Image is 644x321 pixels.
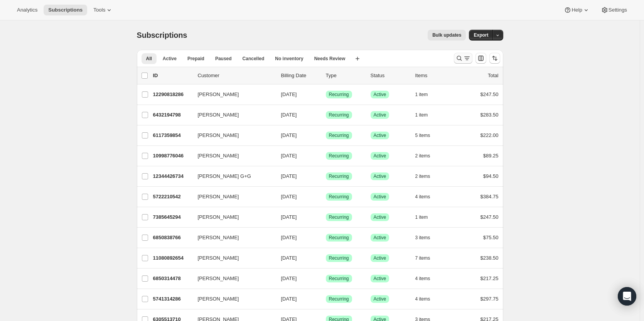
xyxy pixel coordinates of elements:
[48,7,83,13] span: Subscriptions
[17,7,37,13] span: Analytics
[415,296,430,302] span: 4 items
[415,294,439,304] button: 4 items
[153,172,192,180] p: 12344426734
[137,31,187,39] span: Subscriptions
[480,275,499,281] span: $217.25
[198,72,275,79] p: Customer
[329,153,349,159] span: Recurring
[454,53,472,64] button: Search and filter results
[415,89,437,100] button: 1 item
[198,295,239,303] span: [PERSON_NAME]
[153,111,192,119] p: 6432194798
[480,214,499,220] span: $247.50
[475,53,486,64] button: Customize table column order and visibility
[374,173,386,179] span: Active
[374,275,386,282] span: Active
[374,296,386,302] span: Active
[89,5,118,15] button: Tools
[415,112,428,118] span: 1 item
[187,56,204,62] span: Prepaid
[193,170,270,182] button: [PERSON_NAME] G+G
[469,30,493,41] button: Export
[193,252,270,264] button: [PERSON_NAME]
[153,130,499,141] div: 6117359854[PERSON_NAME][DATE]SuccessRecurringSuccessActive5 items$222.00
[153,72,192,79] p: ID
[281,296,297,302] span: [DATE]
[193,272,270,285] button: [PERSON_NAME]
[198,91,239,98] span: [PERSON_NAME]
[198,111,239,119] span: [PERSON_NAME]
[428,30,466,41] button: Bulk updates
[415,150,439,161] button: 2 items
[374,112,386,118] span: Active
[281,132,297,138] span: [DATE]
[415,212,437,223] button: 1 item
[153,171,499,182] div: 12344426734[PERSON_NAME] G+G[DATE]SuccessRecurringSuccessActive2 items$94.50
[281,214,297,220] span: [DATE]
[489,53,500,64] button: Sort the results
[480,296,499,302] span: $297.75
[153,110,499,120] div: 6432194798[PERSON_NAME][DATE]SuccessRecurringSuccessActive1 item$283.50
[415,232,439,243] button: 3 items
[329,255,349,261] span: Recurring
[153,234,192,242] p: 6850838766
[415,273,439,284] button: 4 items
[329,91,349,98] span: Recurring
[153,273,499,284] div: 6850314478[PERSON_NAME][DATE]SuccessRecurringSuccessActive4 items$217.25
[480,132,499,138] span: $222.00
[193,191,270,203] button: [PERSON_NAME]
[198,213,239,221] span: [PERSON_NAME]
[329,296,349,302] span: Recurring
[572,7,582,13] span: Help
[415,91,428,98] span: 1 item
[193,231,270,244] button: [PERSON_NAME]
[374,214,386,220] span: Active
[415,110,437,120] button: 1 item
[329,132,349,139] span: Recurring
[374,235,386,241] span: Active
[329,275,349,282] span: Recurring
[609,7,627,13] span: Settings
[193,129,270,142] button: [PERSON_NAME]
[432,32,461,38] span: Bulk updates
[153,91,192,98] p: 12290818286
[374,132,386,139] span: Active
[281,153,297,159] span: [DATE]
[198,254,239,262] span: [PERSON_NAME]
[415,153,430,159] span: 2 items
[415,132,430,139] span: 5 items
[153,232,499,243] div: 6850838766[PERSON_NAME][DATE]SuccessRecurringSuccessActive3 items$75.50
[193,293,270,305] button: [PERSON_NAME]
[559,5,594,15] button: Help
[281,72,320,79] p: Billing Date
[351,53,364,64] button: Create new view
[281,173,297,179] span: [DATE]
[193,109,270,121] button: [PERSON_NAME]
[153,254,192,262] p: 11080892654
[198,172,251,180] span: [PERSON_NAME] G+G
[483,153,499,159] span: $89.25
[93,7,105,13] span: Tools
[153,212,499,223] div: 7385645294[PERSON_NAME][DATE]SuccessRecurringSuccessActive1 item$247.50
[163,56,177,62] span: Active
[153,253,499,264] div: 11080892654[PERSON_NAME][DATE]SuccessRecurringSuccessActive7 items$238.50
[275,56,303,62] span: No inventory
[474,32,488,38] span: Export
[329,112,349,118] span: Recurring
[415,130,439,141] button: 5 items
[198,234,239,242] span: [PERSON_NAME]
[281,235,297,240] span: [DATE]
[153,152,192,160] p: 10998776046
[12,5,42,15] button: Analytics
[243,56,265,62] span: Cancelled
[281,194,297,199] span: [DATE]
[153,213,192,221] p: 7385645294
[193,150,270,162] button: [PERSON_NAME]
[483,173,499,179] span: $94.50
[415,171,439,182] button: 2 items
[281,275,297,281] span: [DATE]
[153,295,192,303] p: 5741314286
[480,194,499,199] span: $384.75
[329,173,349,179] span: Recurring
[281,91,297,97] span: [DATE]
